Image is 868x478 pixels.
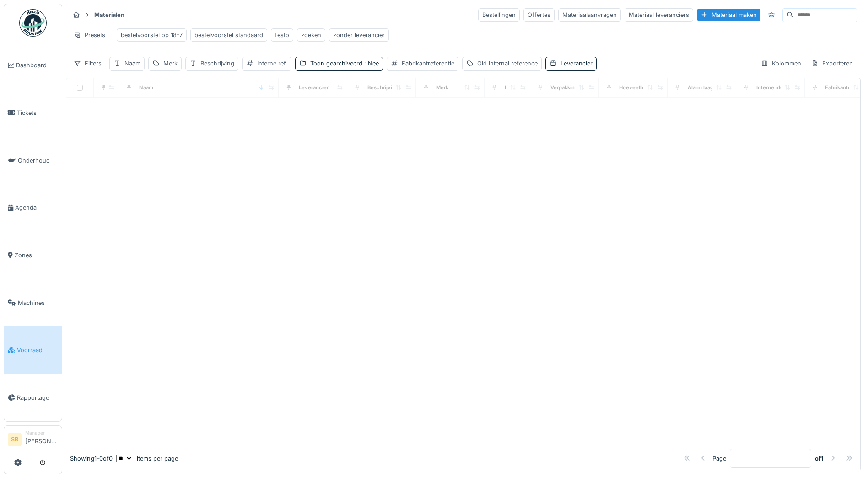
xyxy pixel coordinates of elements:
strong: Materialen [91,11,128,19]
span: Rapportage [17,393,58,402]
div: Manager [25,429,58,436]
span: Dashboard [16,61,58,70]
div: Naam [139,84,153,92]
div: items per page [116,454,178,463]
div: Materiaalcategorie [505,84,551,92]
a: Zones [4,232,62,279]
div: Verpakking [550,84,578,92]
div: Merk [163,59,178,68]
span: Machines [18,299,58,307]
span: Voorraad [17,346,58,354]
a: Dashboard [4,42,62,89]
div: Kolommen [757,57,805,70]
div: Alarm laag niveau [688,84,732,92]
div: festo [275,31,289,39]
div: Toon gearchiveerd [310,59,379,68]
span: Tickets [17,109,58,117]
div: Interne ref. [257,59,287,68]
strong: of 1 [815,454,824,463]
div: Hoeveelheid [619,84,651,92]
a: Voorraad [4,326,62,374]
div: zonder leverancier [333,31,385,39]
li: SB [8,433,22,446]
div: Bestellingen [478,8,520,22]
div: Naam [124,59,140,68]
div: Old internal reference [477,59,538,68]
li: [PERSON_NAME] [25,429,58,449]
a: Rapportage [4,374,62,422]
span: Onderhoud [18,156,58,165]
span: Zones [15,251,58,260]
div: Filters [70,57,106,70]
div: Exporteren [807,57,857,70]
div: Presets [70,28,109,42]
div: zoeken [301,31,321,39]
div: Materiaal maken [697,9,760,21]
div: Leverancier [299,84,329,92]
span: : Nee [362,60,379,67]
a: SB Manager[PERSON_NAME] [8,429,58,451]
img: Badge_color-CXgf-gQk.svg [19,9,47,37]
div: Beschrijving [367,84,399,92]
div: Materiaal leveranciers [625,8,693,22]
div: bestelvoorstel op 18-7 [121,31,183,39]
span: Agenda [15,203,58,212]
a: Onderhoud [4,136,62,184]
div: bestelvoorstel standaard [194,31,263,39]
div: Leverancier [561,59,593,68]
div: Fabrikantreferentie [402,59,454,68]
div: Merk [436,84,448,92]
div: Page [712,454,726,463]
div: Interne identificator [756,84,806,92]
a: Tickets [4,89,62,137]
a: Agenda [4,184,62,232]
div: Offertes [523,8,555,22]
div: Beschrijving [200,59,234,68]
a: Machines [4,279,62,326]
div: Materiaalaanvragen [558,8,621,22]
div: Showing 1 - 0 of 0 [70,454,113,463]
